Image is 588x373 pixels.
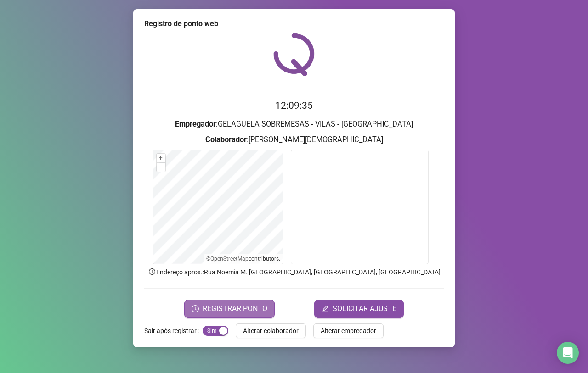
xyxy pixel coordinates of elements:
span: SOLICITAR AJUSTE [333,303,396,314]
div: Registro de ponto web [144,18,444,29]
button: REGISTRAR PONTO [184,300,275,318]
button: + [157,154,165,162]
label: Sair após registrar [144,323,203,338]
span: Alterar empregador [321,326,376,336]
p: Endereço aprox. : Rua Noemia M. [GEOGRAPHIC_DATA], [GEOGRAPHIC_DATA], [GEOGRAPHIC_DATA] [144,267,444,277]
span: clock-circle [192,305,199,312]
img: QRPoint [273,33,315,76]
button: – [157,163,165,172]
span: Alterar colaborador [243,326,299,336]
button: Alterar colaborador [236,323,306,338]
div: Open Intercom Messenger [557,342,579,364]
a: OpenStreetMap [210,256,249,262]
h3: : GELAGUELA SOBREMESAS - VILAS - [GEOGRAPHIC_DATA] [144,118,444,130]
span: edit [322,305,329,312]
button: Alterar empregador [313,323,384,338]
h3: : [PERSON_NAME][DEMOGRAPHIC_DATA] [144,134,444,146]
span: REGISTRAR PONTO [203,303,267,314]
time: 12:09:35 [275,100,313,111]
span: info-circle [148,267,156,276]
button: editSOLICITAR AJUSTE [314,300,404,318]
strong: Empregador [175,120,216,128]
strong: Colaborador [205,135,247,144]
li: © contributors. [206,256,280,262]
